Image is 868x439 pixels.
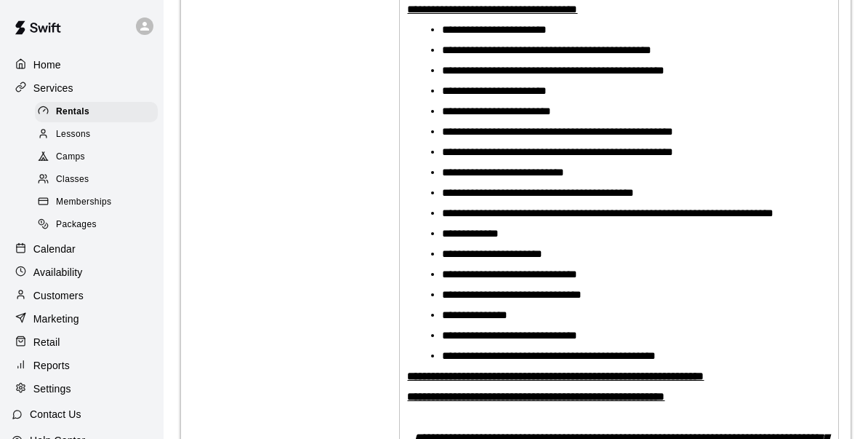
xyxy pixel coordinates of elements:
[33,381,71,396] p: Settings
[12,308,152,330] a: Marketing
[30,407,81,422] p: Contact Us
[56,195,111,210] span: Memberships
[35,214,164,237] a: Packages
[12,331,152,353] a: Retail
[56,105,89,119] span: Rentals
[56,127,91,142] span: Lessons
[56,173,89,187] span: Classes
[35,191,164,214] a: Memberships
[35,147,158,167] div: Camps
[35,100,164,123] a: Rentals
[33,335,60,349] p: Retail
[35,192,158,213] div: Memberships
[35,146,164,169] a: Camps
[35,123,164,146] a: Lessons
[12,77,152,99] a: Services
[12,54,152,76] a: Home
[12,261,152,283] a: Availability
[56,218,97,232] span: Packages
[12,378,152,400] a: Settings
[33,58,61,72] p: Home
[33,312,79,326] p: Marketing
[56,150,85,165] span: Camps
[33,265,83,280] p: Availability
[35,215,158,235] div: Packages
[33,81,73,95] p: Services
[35,102,158,122] div: Rentals
[33,242,76,256] p: Calendar
[12,238,152,260] a: Calendar
[33,358,70,373] p: Reports
[35,124,158,145] div: Lessons
[12,355,152,376] a: Reports
[35,169,164,191] a: Classes
[35,170,158,190] div: Classes
[33,288,84,303] p: Customers
[12,285,152,306] a: Customers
